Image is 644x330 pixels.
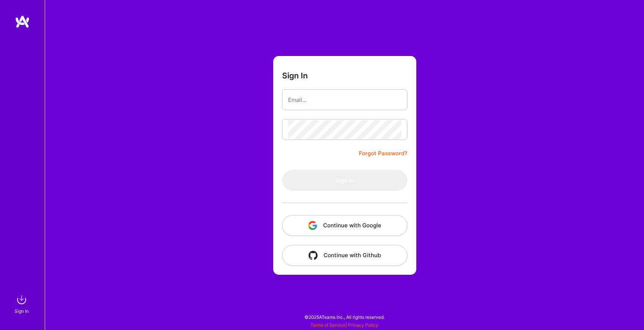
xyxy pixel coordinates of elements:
[310,322,378,328] span: |
[310,322,345,328] a: Terms of Service
[348,322,378,328] a: Privacy Policy
[359,149,407,158] a: Forgot Password?
[308,221,317,230] img: icon
[45,308,644,326] div: © 2025 ATeams Inc., All rights reserved.
[288,90,401,109] input: Email...
[15,307,29,315] div: Sign In
[16,292,29,315] a: sign inSign In
[282,71,308,80] h3: Sign In
[282,215,407,236] button: Continue with Google
[14,292,29,307] img: sign in
[282,245,407,266] button: Continue with Github
[309,251,318,260] img: icon
[282,170,407,191] button: Sign In
[15,15,30,28] img: logo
